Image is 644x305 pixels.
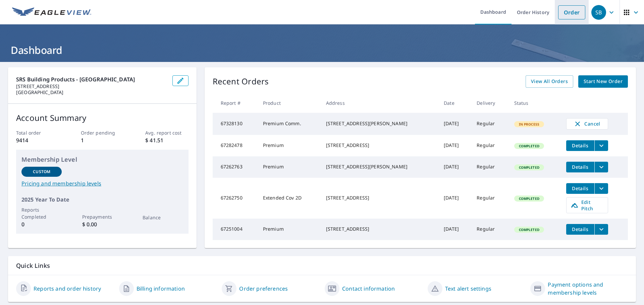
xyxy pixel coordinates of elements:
[515,196,543,201] span: Completed
[321,93,438,113] th: Address
[12,7,91,17] img: EV Logo
[16,112,189,124] p: Account Summary
[81,129,124,136] p: Order pending
[438,219,471,240] td: [DATE]
[471,156,508,178] td: Regular
[594,183,608,194] button: filesDropdownBtn-67262750
[594,224,608,235] button: filesDropdownBtn-67251004
[258,113,321,135] td: Premium Comm.
[16,129,59,136] p: Total order
[526,75,573,88] a: View All Orders
[558,5,585,19] a: Order
[82,220,122,228] p: $ 0.00
[591,5,606,20] div: SB
[548,281,628,297] a: Payment options and membership levels
[515,165,543,170] span: Completed
[438,135,471,156] td: [DATE]
[213,93,258,113] th: Report #
[145,129,188,136] p: Avg. report cost
[21,220,62,228] p: 0
[213,219,258,240] td: 67251004
[82,213,122,220] p: Prepayments
[258,93,321,113] th: Product
[258,219,321,240] td: Premium
[16,83,167,89] p: [STREET_ADDRESS]
[566,140,594,151] button: detailsBtn-67282478
[33,169,50,175] p: Custom
[21,179,183,187] a: Pricing and membership levels
[570,164,590,170] span: Details
[81,136,124,144] p: 1
[258,135,321,156] td: Premium
[213,156,258,178] td: 67262763
[594,162,608,172] button: filesDropdownBtn-67262763
[137,285,185,293] a: Billing information
[239,285,288,293] a: Order preferences
[584,77,623,86] span: Start New Order
[566,162,594,172] button: detailsBtn-67262763
[566,183,594,194] button: detailsBtn-67262750
[594,140,608,151] button: filesDropdownBtn-67282478
[258,178,321,219] td: Extended Cov 2D
[145,136,188,144] p: $ 41.51
[16,75,167,83] p: SRS Building Products - [GEOGRAPHIC_DATA]
[143,214,183,221] p: Balance
[509,93,561,113] th: Status
[213,135,258,156] td: 67282478
[570,226,590,232] span: Details
[571,199,604,212] span: Edit Pitch
[213,178,258,219] td: 67262750
[438,113,471,135] td: [DATE]
[326,142,433,149] div: [STREET_ADDRESS]
[258,156,321,178] td: Premium
[515,122,544,127] span: In Process
[16,136,59,144] p: 9414
[566,224,594,235] button: detailsBtn-67251004
[438,93,471,113] th: Date
[326,120,433,127] div: [STREET_ADDRESS][PERSON_NAME]
[438,156,471,178] td: [DATE]
[16,261,628,270] p: Quick Links
[515,227,543,232] span: Completed
[21,196,183,204] p: 2025 Year To Date
[570,185,590,192] span: Details
[570,142,590,149] span: Details
[578,75,628,88] a: Start New Order
[445,285,491,293] a: Text alert settings
[8,43,636,57] h1: Dashboard
[213,113,258,135] td: 67328130
[531,77,568,86] span: View All Orders
[21,206,62,220] p: Reports Completed
[573,120,601,128] span: Cancel
[16,89,167,95] p: [GEOGRAPHIC_DATA]
[471,219,508,240] td: Regular
[566,197,608,213] a: Edit Pitch
[213,75,269,88] p: Recent Orders
[471,178,508,219] td: Regular
[438,178,471,219] td: [DATE]
[21,155,183,164] p: Membership Level
[471,93,508,113] th: Delivery
[471,113,508,135] td: Regular
[566,118,608,130] button: Cancel
[342,285,395,293] a: Contact information
[515,144,543,148] span: Completed
[326,226,433,232] div: [STREET_ADDRESS]
[326,163,433,170] div: [STREET_ADDRESS][PERSON_NAME]
[471,135,508,156] td: Regular
[326,195,433,201] div: [STREET_ADDRESS]
[34,285,101,293] a: Reports and order history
